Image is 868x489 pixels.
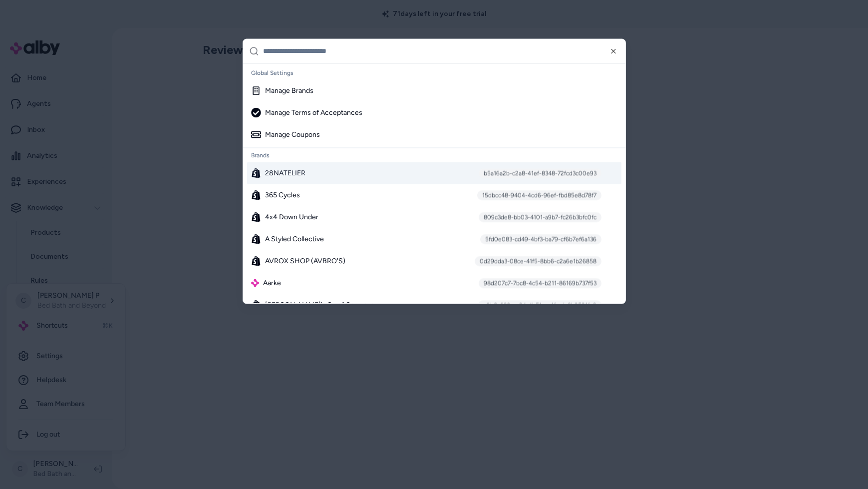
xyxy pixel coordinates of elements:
[251,107,362,117] div: Manage Terms of Acceptances
[475,256,601,266] div: 0d29dda3-08ce-41f5-8bb6-c2a6e1b26858
[479,168,601,178] div: b5a16a2b-c2a8-41ef-8348-72fcd3c00e93
[265,300,374,310] span: [PERSON_NAME]'s Swell Segways
[479,212,601,222] div: 809c3de8-bb03-4101-a9b7-fc26b3bfc0fc
[265,168,305,178] span: 28NATELIER
[251,129,320,139] div: Manage Coupons
[251,85,313,95] div: Manage Brands
[247,148,621,162] div: Brands
[477,190,601,200] div: 15dbcc48-9404-4cd6-96ef-fbd85e8d78f7
[265,256,345,266] span: AVROX SHOP (AVBRO'S)
[480,234,601,244] div: 5fd0e083-cd49-4bf3-ba79-cf6b7ef6a136
[265,234,324,244] span: A Styled Collective
[263,278,281,288] span: Aarke
[265,190,300,200] span: 365 Cycles
[478,300,601,310] div: a0b8a630-ca94-4b51-ac4f-adc6b2521fe2
[479,278,601,288] div: 98d207c7-7bc8-4c54-b211-86169b737f53
[247,65,621,79] div: Global Settings
[265,212,318,222] span: 4x4 Down Under
[251,279,259,287] img: alby Logo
